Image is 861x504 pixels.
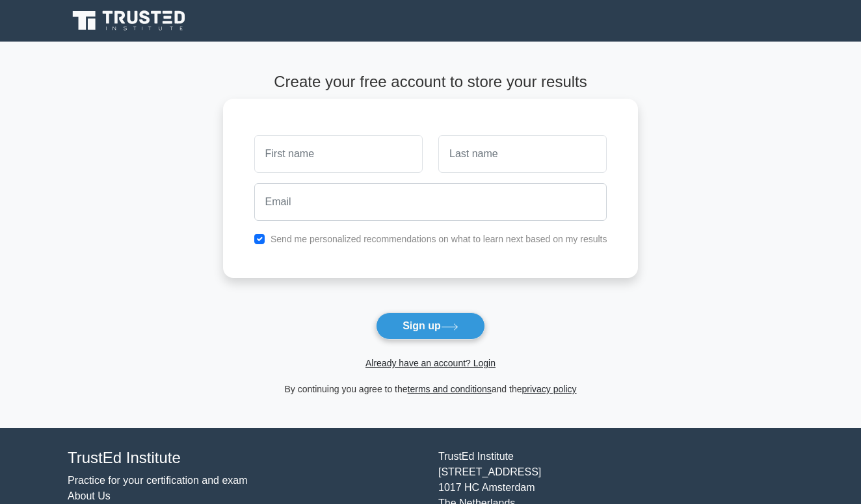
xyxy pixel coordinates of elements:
[438,135,607,173] input: Last name
[522,384,577,394] a: privacy policy
[254,183,607,221] input: Email
[365,358,496,368] a: Already have an account? Login
[215,381,646,397] div: By continuing you agree to the and the
[68,449,423,468] h4: TrustEd Institute
[254,135,423,173] input: First name
[68,490,111,501] a: About Us
[68,475,248,486] a: Practice for your certification and exam
[376,312,485,340] button: Sign up
[271,234,607,244] label: Send me personalized recommendations on what to learn next based on my results
[408,384,492,394] a: terms and conditions
[223,73,639,92] h4: Create your free account to store your results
